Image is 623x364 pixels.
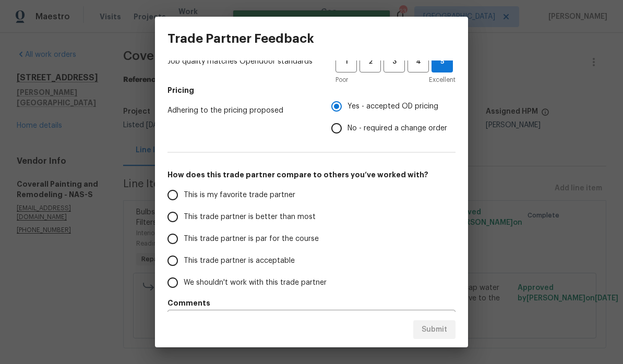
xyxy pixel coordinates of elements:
[336,75,348,85] span: Poor
[184,277,327,288] span: We shouldn't work with this trade partner
[184,190,295,201] span: This is my favorite trade partner
[184,212,316,223] span: This trade partner is better than most
[167,56,319,67] span: Job quality matches Opendoor standards
[385,56,404,68] span: 3
[331,95,456,139] div: Pricing
[167,298,456,308] h5: Comments
[167,184,456,294] div: How does this trade partner compare to others you’ve worked with?
[167,105,315,116] span: Adhering to the pricing proposed
[167,31,314,46] h3: Trade Partner Feedback
[432,51,453,72] button: 5
[432,56,452,68] span: 5
[348,101,438,112] span: Yes - accepted OD pricing
[167,85,456,95] h5: Pricing
[167,169,456,180] h5: How does this trade partner compare to others you’ve worked with?
[384,51,405,72] button: 3
[348,123,447,134] span: No - required a change order
[429,75,456,85] span: Excellent
[360,51,381,72] button: 2
[184,234,319,245] span: This trade partner is par for the course
[337,56,356,68] span: 1
[361,56,380,68] span: 2
[336,51,357,72] button: 1
[184,256,295,266] span: This trade partner is acceptable
[408,51,429,72] button: 4
[409,56,428,68] span: 4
